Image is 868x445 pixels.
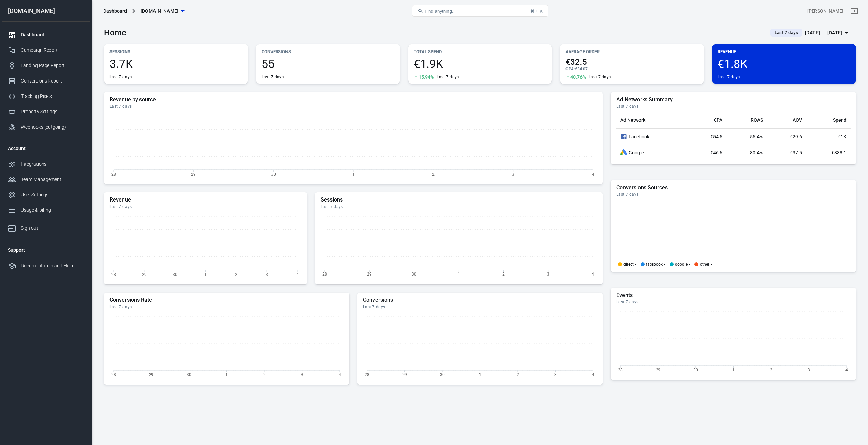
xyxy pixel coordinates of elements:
tspan: 3 [512,172,514,176]
tspan: 3 [547,272,549,277]
tspan: 4 [339,372,341,377]
tspan: 4 [296,272,299,277]
span: €32.5 [565,58,698,66]
tspan: 1 [732,367,735,372]
div: Last 7 days [437,74,459,80]
span: Last 7 days [772,29,801,36]
div: Campaign Report [21,47,84,54]
div: User Settings [21,191,84,198]
tspan: 1 [225,372,228,377]
tspan: 1 [352,172,355,176]
tspan: 4 [845,367,848,372]
div: Last 7 days [262,74,284,80]
th: ROAS [726,112,767,129]
span: - [664,262,665,266]
div: Tracking Pixels [21,93,84,100]
div: Last 7 days [616,299,851,305]
tspan: 2 [263,372,266,377]
h5: Conversions Sources [616,184,851,191]
h5: Events [616,292,851,299]
a: User Settings [2,187,90,203]
button: [DOMAIN_NAME] [138,5,187,17]
div: Google Ads [620,149,627,156]
div: Account id: 45z0CwPV [807,8,843,15]
svg: Facebook Ads [620,133,627,141]
div: Sign out [21,225,84,232]
h5: Ad Networks Summary [616,96,851,103]
span: €1K [838,134,847,139]
h5: Revenue by source [109,96,597,103]
tspan: 28 [618,367,623,372]
tspan: 29 [402,372,407,377]
span: 3.7K [109,58,242,70]
div: Last 7 days [718,74,740,80]
tspan: 4 [592,272,594,277]
div: [DATE] － [DATE] [805,29,842,37]
tspan: 29 [149,372,154,377]
tspan: 28 [322,272,327,277]
p: facebook [646,262,663,266]
div: Last 7 days [109,204,301,209]
p: Conversions [262,48,395,55]
span: €1.9K [414,58,547,70]
span: €37.5 [790,150,802,155]
li: Support [2,242,90,258]
th: Ad Network [616,112,688,129]
span: - [689,262,690,266]
a: Webhooks (outgoing) [2,119,90,135]
a: Tracking Pixels [2,89,90,104]
tspan: 29 [191,172,196,176]
tspan: 2 [770,367,772,372]
div: Team Management [21,176,84,183]
span: - [711,262,712,266]
span: €29.6 [790,134,802,139]
a: Team Management [2,172,90,187]
tspan: 28 [111,272,116,277]
p: direct [623,262,634,266]
span: 80.4% [750,150,763,155]
tspan: 30 [173,272,177,277]
p: Revenue [718,48,851,55]
div: Google [620,149,683,156]
tspan: 30 [693,367,698,372]
p: Total Spend [414,48,547,55]
span: 55.4% [750,134,763,139]
a: Landing Page Report [2,58,90,73]
tspan: 28 [111,372,116,377]
h5: Sessions [321,196,597,203]
tspan: 4 [592,172,594,176]
tspan: 3 [808,367,810,372]
p: Average Order [565,48,698,55]
h5: Revenue [109,196,301,203]
h5: Conversions Rate [109,297,344,303]
tspan: 3 [266,272,268,277]
div: Last 7 days [616,192,851,197]
div: Webhooks (outgoing) [21,123,84,131]
a: Sign out [2,218,90,236]
tspan: 3 [554,372,557,377]
tspan: 29 [367,272,372,277]
tspan: 28 [365,372,369,377]
th: Spend [806,112,851,129]
a: Property Settings [2,104,90,119]
div: Property Settings [21,108,84,115]
div: Landing Page Report [21,62,84,69]
div: ⌘ + K [530,9,543,14]
div: Facebook [620,133,683,141]
div: Last 7 days [616,104,851,109]
tspan: 30 [412,272,416,277]
tspan: 1 [479,372,481,377]
p: other [700,262,709,266]
div: [DOMAIN_NAME] [2,8,90,14]
li: Account [2,140,90,157]
tspan: 29 [142,272,147,277]
span: €34.07 [575,66,588,71]
tspan: 2 [432,172,435,176]
tspan: 1 [204,272,207,277]
div: Conversions Report [21,77,84,85]
tspan: 28 [111,172,116,176]
span: €46.6 [710,150,723,155]
tspan: 30 [187,372,191,377]
tspan: 30 [271,172,276,176]
span: - [635,262,636,266]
